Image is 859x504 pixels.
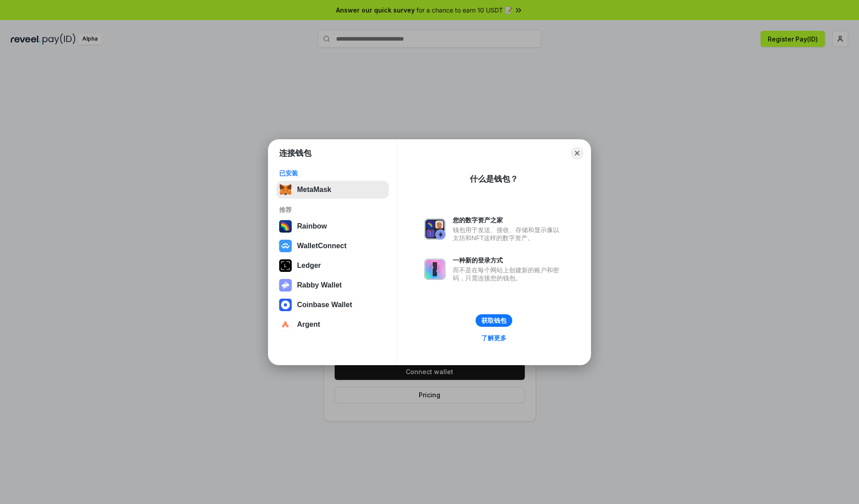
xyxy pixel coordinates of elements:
[276,296,389,314] button: Coinbase Wallet
[276,276,389,294] button: Rabby Wallet
[279,240,292,252] img: svg+xml,%3Csvg%20width%3D%2228%22%20height%3D%2228%22%20viewBox%3D%220%200%2028%2028%22%20fill%3D...
[297,262,321,270] div: Ledger
[470,174,518,184] div: 什么是钱包？
[424,218,446,240] img: svg+xml,%3Csvg%20xmlns%3D%22http%3A%2F%2Fwww.w3.org%2F2000%2Fsvg%22%20fill%3D%22none%22%20viewBox...
[453,216,564,224] div: 您的数字资产之家
[279,206,386,214] div: 推荐
[476,332,512,344] a: 了解更多
[279,279,292,292] img: svg+xml,%3Csvg%20xmlns%3D%22http%3A%2F%2Fwww.w3.org%2F2000%2Fsvg%22%20fill%3D%22none%22%20viewBox...
[453,226,564,242] div: 钱包用于发送、接收、存储和显示像以太坊和NFT这样的数字资产。
[297,242,347,250] div: WalletConnect
[279,259,292,272] img: svg+xml,%3Csvg%20xmlns%3D%22http%3A%2F%2Fwww.w3.org%2F2000%2Fsvg%22%20width%3D%2228%22%20height%3...
[279,299,292,311] img: svg+xml,%3Csvg%20width%3D%2228%22%20height%3D%2228%22%20viewBox%3D%220%200%2028%2028%22%20fill%3D...
[481,317,506,325] div: 获取钱包
[279,220,292,233] img: svg+xml,%3Csvg%20width%3D%22120%22%20height%3D%22120%22%20viewBox%3D%220%200%20120%20120%22%20fil...
[481,334,506,342] div: 了解更多
[276,217,389,235] button: Rainbow
[297,301,352,309] div: Coinbase Wallet
[276,257,389,275] button: Ledger
[297,186,331,194] div: MetaMask
[297,222,327,230] div: Rainbow
[297,281,342,289] div: Rabby Wallet
[297,321,320,329] div: Argent
[276,316,389,333] button: Argent
[279,148,311,158] h1: 连接钱包
[276,237,389,255] button: WalletConnect
[424,258,446,280] img: svg+xml,%3Csvg%20xmlns%3D%22http%3A%2F%2Fwww.w3.org%2F2000%2Fsvg%22%20fill%3D%22none%22%20viewBox...
[476,314,512,327] button: 获取钱包
[279,183,292,196] img: svg+xml,%3Csvg%20fill%3D%22none%22%20height%3D%2233%22%20viewBox%3D%220%200%2035%2033%22%20width%...
[279,169,386,177] div: 已安装
[279,318,292,331] img: svg+xml,%3Csvg%20width%3D%2228%22%20height%3D%2228%22%20viewBox%3D%220%200%2028%2028%22%20fill%3D...
[276,181,389,199] button: MetaMask
[571,147,583,159] button: Close
[453,256,564,264] div: 一种新的登录方式
[453,266,564,282] div: 而不是在每个网站上创建新的账户和密码，只需连接您的钱包。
